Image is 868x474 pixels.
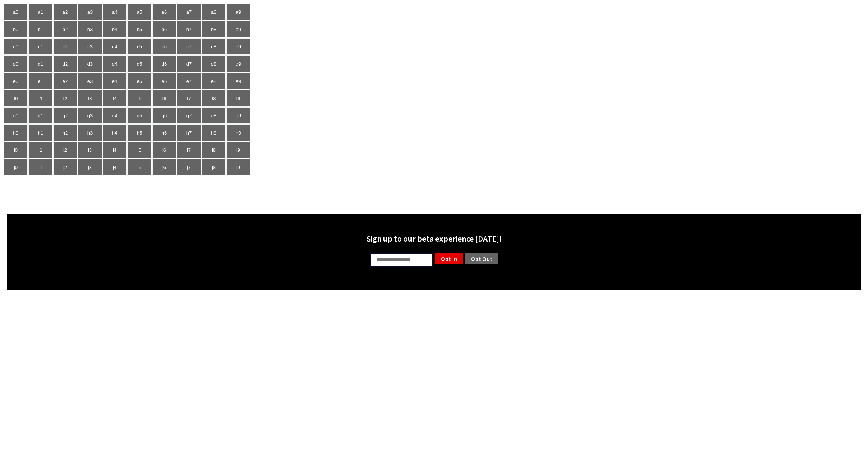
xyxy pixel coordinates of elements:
[4,4,28,20] td: a0
[28,4,52,20] td: a1
[152,124,176,141] td: h6
[103,159,127,175] td: j4
[4,21,28,37] td: b0
[103,73,127,89] td: e4
[127,90,151,106] td: f5
[53,38,77,55] td: c2
[28,124,52,141] td: h1
[103,55,127,72] td: d4
[177,21,201,37] td: b7
[53,73,77,89] td: e2
[78,159,102,175] td: j3
[152,38,176,55] td: c6
[202,38,226,55] td: c8
[53,4,77,20] td: a2
[127,142,151,158] td: i5
[78,142,102,158] td: i3
[28,55,52,72] td: d1
[53,159,77,175] td: j2
[53,90,77,106] td: f2
[4,124,28,141] td: h0
[465,252,499,265] a: Opt Out
[103,124,127,141] td: h4
[202,55,226,72] td: d8
[202,107,226,124] td: g8
[202,4,226,20] td: a8
[435,252,464,265] a: Opt In
[78,90,102,106] td: f3
[28,90,52,106] td: f1
[127,107,151,124] td: g5
[4,159,28,175] td: j0
[4,142,28,158] td: i0
[152,4,176,20] td: a6
[28,107,52,124] td: g1
[53,124,77,141] td: h2
[152,73,176,89] td: e6
[177,73,201,89] td: e7
[226,124,250,141] td: h9
[78,4,102,20] td: a3
[202,159,226,175] td: j8
[177,4,201,20] td: a7
[226,4,250,20] td: a9
[103,142,127,158] td: i4
[226,55,250,72] td: d9
[127,21,151,37] td: b5
[78,38,102,55] td: c3
[152,107,176,124] td: g6
[177,142,201,158] td: i7
[226,142,250,158] td: i9
[127,159,151,175] td: j5
[226,21,250,37] td: b9
[202,124,226,141] td: h8
[53,107,77,124] td: g2
[226,159,250,175] td: j9
[177,159,201,175] td: j7
[152,159,176,175] td: j6
[127,38,151,55] td: c5
[53,55,77,72] td: d2
[226,107,250,124] td: g9
[127,55,151,72] td: d5
[226,90,250,106] td: f9
[28,142,52,158] td: i1
[127,4,151,20] td: a5
[28,159,52,175] td: j1
[53,142,77,158] td: i2
[4,55,28,72] td: d0
[152,55,176,72] td: d6
[103,21,127,37] td: b4
[202,142,226,158] td: i8
[177,55,201,72] td: d7
[53,21,77,37] td: b2
[103,4,127,20] td: a4
[152,21,176,37] td: b6
[4,107,28,124] td: g0
[103,38,127,55] td: c4
[78,55,102,72] td: d3
[177,124,201,141] td: h7
[78,73,102,89] td: e3
[127,73,151,89] td: e5
[103,90,127,106] td: f4
[28,38,52,55] td: c1
[226,38,250,55] td: c9
[28,73,52,89] td: e1
[78,124,102,141] td: h3
[202,73,226,89] td: e8
[4,38,28,55] td: c0
[177,38,201,55] td: c7
[202,90,226,106] td: f8
[4,73,28,89] td: e0
[202,21,226,37] td: b8
[177,107,201,124] td: g7
[4,90,28,106] td: f0
[152,142,176,158] td: i6
[226,73,250,89] td: e9
[177,90,201,106] td: f7
[152,90,176,106] td: f6
[78,107,102,124] td: g3
[127,124,151,141] td: h5
[28,21,52,37] td: b1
